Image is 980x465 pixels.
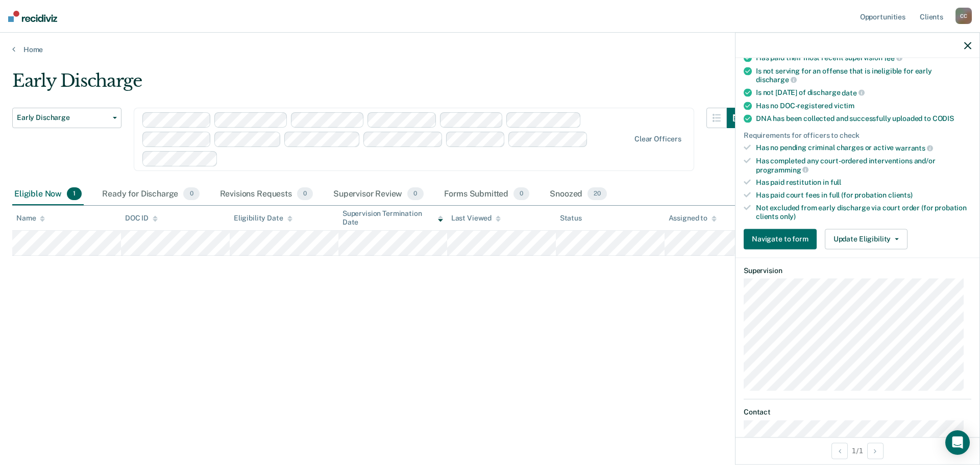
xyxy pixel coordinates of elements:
[100,183,201,206] div: Ready for Discharge
[669,214,717,223] div: Assigned to
[955,8,972,24] div: C C
[342,209,443,227] div: Supervision Termination Date
[933,114,954,122] span: CODIS
[736,437,979,464] div: 1 / 1
[744,229,817,249] button: Navigate to form
[16,214,45,223] div: Name
[67,187,82,201] span: 1
[888,191,913,199] span: clients)
[8,11,57,22] img: Recidiviz
[945,430,970,455] div: Open Intercom Messenger
[513,187,529,201] span: 0
[830,178,841,186] span: full
[756,114,971,123] div: DNA has been collected and successfully uploaded to
[407,187,423,201] span: 0
[744,131,971,139] div: Requirements for officers to check
[756,191,971,200] div: Has paid court fees in full (for probation
[587,187,607,201] span: 20
[756,101,971,110] div: Has no DOC-registered
[548,183,609,206] div: Snoozed
[12,183,84,206] div: Eligible Now
[756,178,971,187] div: Has paid restitution in
[842,88,864,96] span: date
[331,183,426,206] div: Supervisor Review
[756,76,797,84] span: discharge
[831,443,848,459] button: Previous Opportunity
[756,66,971,84] div: Is not serving for an offense that is ineligible for early
[234,214,292,223] div: Eligibility Date
[183,187,199,201] span: 0
[634,135,681,143] div: Clear officers
[756,165,808,174] span: programming
[780,212,796,220] span: only)
[825,229,908,249] button: Update Eligibility
[442,183,532,206] div: Forms Submitted
[451,214,501,223] div: Last Viewed
[17,113,109,122] span: Early Discharge
[744,229,821,249] a: Navigate to form link
[756,88,971,97] div: Is not [DATE] of discharge
[756,157,971,174] div: Has completed any court-ordered interventions and/or
[12,70,747,100] div: Early Discharge
[895,144,933,152] span: warrants
[756,143,971,153] div: Has no pending criminal charges or active
[744,408,971,417] dt: Contact
[218,183,315,206] div: Revisions Requests
[867,443,884,459] button: Next Opportunity
[12,45,968,54] a: Home
[756,204,971,221] div: Not excluded from early discharge via court order (for probation clients
[297,187,313,201] span: 0
[834,101,854,109] span: victim
[125,214,158,223] div: DOC ID
[560,214,582,223] div: Status
[744,266,971,275] dt: Supervision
